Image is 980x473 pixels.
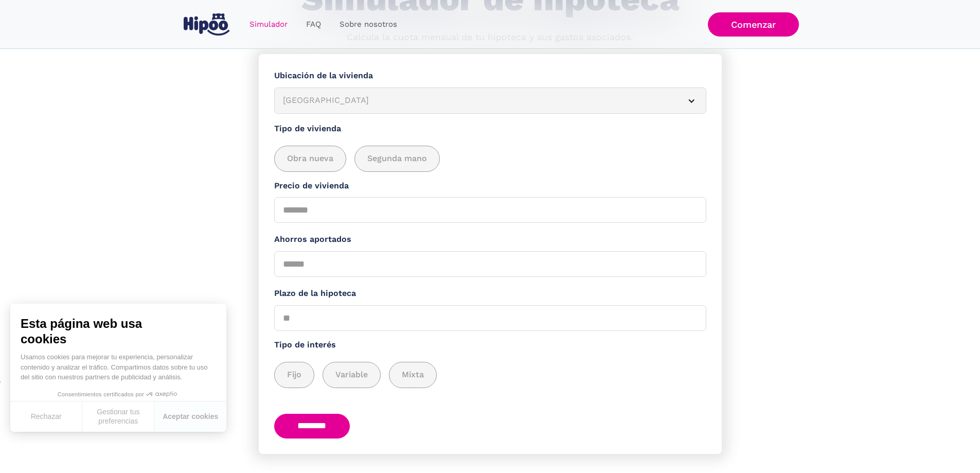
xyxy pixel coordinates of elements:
[274,287,706,300] label: Plazo de la hipoteca
[287,152,333,165] span: Obra nueva
[297,14,330,34] a: FAQ
[335,369,368,381] span: Variable
[182,9,232,40] a: home
[274,87,706,114] article: [GEOGRAPHIC_DATA]
[367,152,427,165] span: Segunda mano
[708,12,799,37] a: Comenzar
[287,369,301,381] span: Fijo
[274,362,706,388] div: add_description_here
[274,122,706,135] label: Tipo de vivienda
[259,54,722,454] form: Simulador Form
[240,14,297,34] a: Simulador
[274,180,706,192] label: Precio de vivienda
[274,69,706,82] label: Ubicación de la vivienda
[274,339,706,352] label: Tipo de interés
[274,233,706,246] label: Ahorros aportados
[274,146,706,172] div: add_description_here
[402,369,424,381] span: Mixta
[330,14,406,34] a: Sobre nosotros
[283,94,673,107] div: [GEOGRAPHIC_DATA]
